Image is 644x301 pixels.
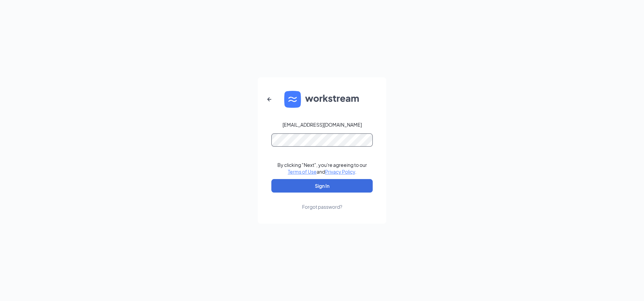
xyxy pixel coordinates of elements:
[302,193,342,210] a: Forgot password?
[282,121,362,128] div: [EMAIL_ADDRESS][DOMAIN_NAME]
[284,91,360,108] img: WS logo and Workstream text
[302,203,342,210] div: Forgot password?
[288,169,317,175] a: Terms of Use
[265,95,273,103] svg: ArrowLeftNew
[261,91,277,107] button: ArrowLeftNew
[277,161,367,175] div: By clicking "Next", you're agreeing to our and .
[325,169,355,175] a: Privacy Policy
[271,179,373,193] button: Sign In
